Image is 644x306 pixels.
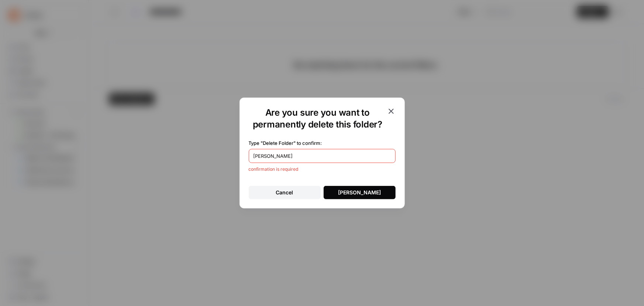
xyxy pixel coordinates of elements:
[254,152,391,160] input: Enter "Delete Folder"
[249,186,321,199] button: Cancel
[249,107,387,130] h1: Are you sure you want to permanently delete this folder?
[249,166,396,173] div: confirmation is required
[276,189,293,196] div: Cancel
[249,139,396,147] label: Type "Delete Folder" to confirm:
[338,189,381,196] div: [PERSON_NAME]
[324,186,396,199] button: [PERSON_NAME]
